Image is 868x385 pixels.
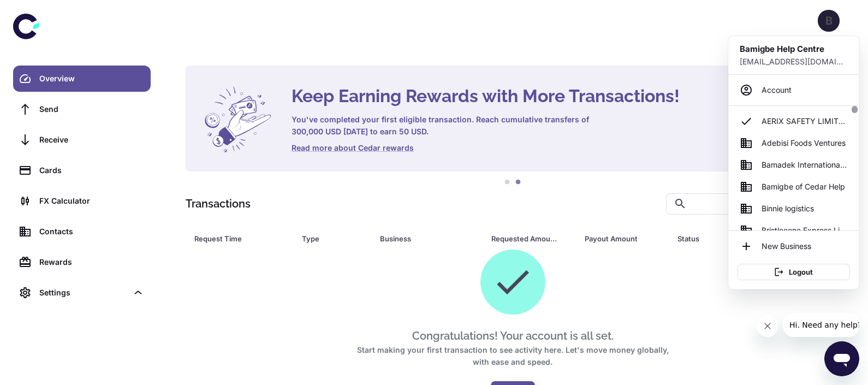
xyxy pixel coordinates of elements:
[762,159,848,171] span: Bamadek International Company Nigeria Limited
[757,315,778,337] iframe: Close message
[762,181,845,193] span: Bamigbe of Cedar Help
[738,264,850,280] button: Logout
[783,313,859,337] iframe: Message from company
[762,203,814,215] span: Binnie logistics
[762,137,846,149] span: Adebisi Foods Ventures
[740,43,848,56] h6: Bamigbe Help Centre
[762,115,848,127] span: AERIX SAFETY LIMITED
[733,79,854,101] a: Account
[824,341,859,376] iframe: Button to launch messaging window
[733,235,854,257] li: New Business
[762,224,848,236] span: Bristlecone Express Limited
[7,8,79,16] span: Hi. Need any help?
[740,56,848,68] p: [EMAIL_ADDRESS][DOMAIN_NAME]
